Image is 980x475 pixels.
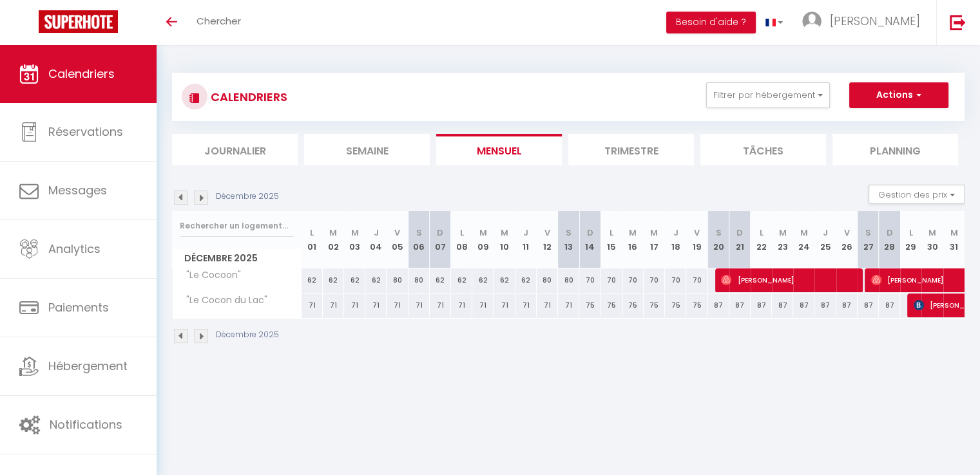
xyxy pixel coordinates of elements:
[836,211,858,268] th: 26
[430,268,451,292] div: 62
[869,185,965,204] button: Gestion des prix
[310,227,314,239] abbr: L
[600,211,622,268] th: 15
[351,227,359,239] abbr: M
[629,227,637,239] abbr: M
[686,211,707,268] th: 19
[472,293,494,317] div: 71
[451,293,472,317] div: 71
[844,227,850,239] abbr: V
[694,227,700,239] abbr: V
[610,227,613,239] abbr: L
[436,134,562,165] li: Mensuel
[323,293,344,317] div: 71
[494,268,515,292] div: 62
[365,211,387,268] th: 04
[836,293,858,317] div: 87
[849,82,948,108] button: Actions
[10,5,49,44] button: Ouvrir le widget de chat LiveChat
[579,293,600,317] div: 75
[879,211,900,268] th: 28
[173,249,301,268] span: Décembre 2025
[579,211,600,268] th: 14
[879,293,900,317] div: 87
[600,293,622,317] div: 75
[644,268,665,292] div: 70
[644,211,665,268] th: 17
[772,293,793,317] div: 87
[665,293,686,317] div: 75
[814,211,836,268] th: 25
[197,14,241,28] span: Chercher
[302,293,323,317] div: 71
[387,211,408,268] th: 05
[175,293,271,308] span: "Le Cocon du Lac"
[180,214,294,237] input: Rechercher un logement...
[622,268,644,292] div: 70
[365,268,387,292] div: 62
[537,293,558,317] div: 71
[566,227,572,239] abbr: S
[751,211,772,268] th: 22
[686,293,707,317] div: 75
[501,227,508,239] abbr: M
[802,12,821,31] img: ...
[515,293,537,317] div: 71
[472,211,494,268] th: 09
[793,211,814,268] th: 24
[759,227,763,239] abbr: L
[950,227,958,239] abbr: M
[622,211,644,268] th: 16
[665,268,686,292] div: 70
[39,10,118,33] img: Super Booking
[416,227,422,239] abbr: S
[472,268,494,292] div: 62
[736,227,743,239] abbr: D
[48,358,128,374] span: Hébergement
[830,13,920,29] span: [PERSON_NAME]
[374,227,379,239] abbr: J
[344,268,365,292] div: 62
[48,299,109,315] span: Paiements
[751,293,772,317] div: 87
[587,227,593,239] abbr: D
[304,134,430,165] li: Semaine
[537,268,558,292] div: 80
[887,227,893,239] abbr: D
[207,82,287,111] h3: CALENDRIERS
[665,211,686,268] th: 18
[430,293,451,317] div: 71
[943,211,965,268] th: 31
[800,227,808,239] abbr: M
[344,211,365,268] th: 03
[408,268,430,292] div: 80
[216,329,279,341] p: Décembre 2025
[700,134,826,165] li: Tâches
[494,293,515,317] div: 71
[48,182,107,198] span: Messages
[302,211,323,268] th: 01
[793,293,814,317] div: 87
[650,227,658,239] abbr: M
[537,211,558,268] th: 12
[544,227,550,239] abbr: V
[460,227,464,239] abbr: L
[858,293,879,317] div: 87
[323,211,344,268] th: 02
[216,191,279,203] p: Décembre 2025
[707,293,729,317] div: 87
[48,124,123,140] span: Réservations
[50,416,122,433] span: Notifications
[48,241,101,257] span: Analytics
[387,268,408,292] div: 80
[715,227,721,239] abbr: S
[515,211,537,268] th: 11
[479,227,487,239] abbr: M
[579,268,600,292] div: 70
[437,227,443,239] abbr: D
[644,293,665,317] div: 75
[451,268,472,292] div: 62
[302,268,323,292] div: 62
[323,268,344,292] div: 62
[666,12,756,33] button: Besoin d'aide ?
